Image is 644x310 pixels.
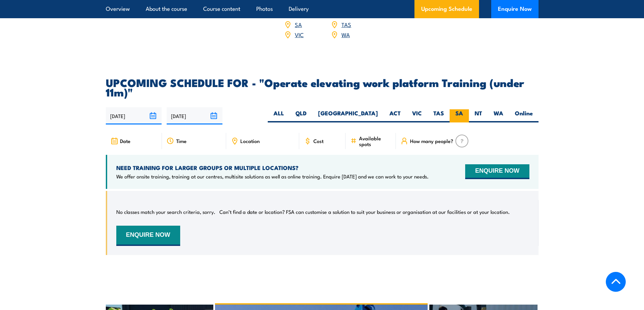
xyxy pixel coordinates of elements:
label: WA [488,109,509,122]
span: Available spots [359,135,391,147]
label: VIC [406,109,428,122]
span: Time [176,138,187,144]
label: NT [469,109,488,122]
input: From date [106,107,162,124]
p: We offer onsite training, training at our centres, multisite solutions as well as online training... [116,173,429,180]
p: Can’t find a date or location? FSA can customise a solution to suit your business or organisation... [219,208,510,215]
a: TAS [341,20,351,28]
label: ALL [268,109,290,122]
label: TAS [428,109,450,122]
label: QLD [290,109,312,122]
a: WA [341,30,350,38]
span: How many people? [410,138,453,144]
span: Cost [313,138,324,144]
h2: UPCOMING SCHEDULE FOR - "Operate elevating work platform Training (under 11m)" [106,78,539,96]
input: To date [167,107,222,124]
a: SA [295,20,302,28]
button: ENQUIRE NOW [116,226,180,246]
label: SA [450,109,469,122]
label: ACT [384,109,406,122]
span: Location [240,138,260,144]
a: VIC [295,30,304,38]
h4: NEED TRAINING FOR LARGER GROUPS OR MULTIPLE LOCATIONS? [116,164,429,171]
p: No classes match your search criteria, sorry. [116,208,215,215]
button: ENQUIRE NOW [465,164,529,179]
label: [GEOGRAPHIC_DATA] [312,109,384,122]
label: Online [509,109,539,122]
span: Date [120,138,130,144]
